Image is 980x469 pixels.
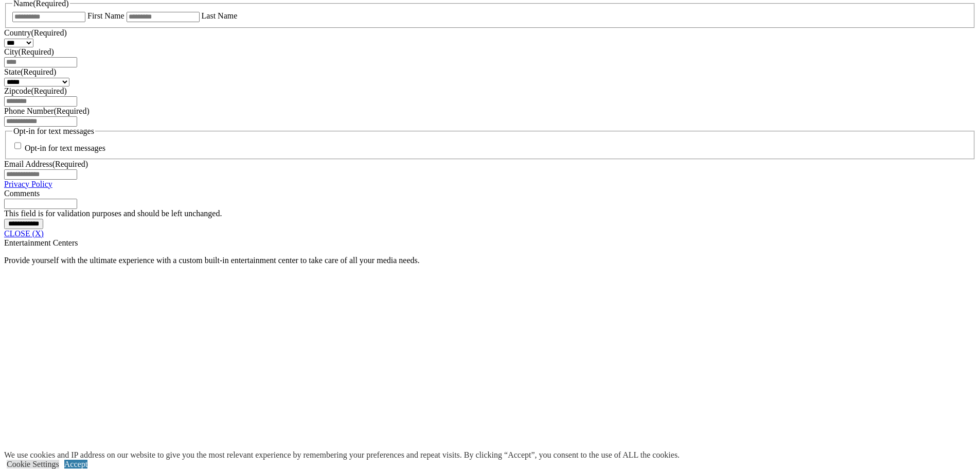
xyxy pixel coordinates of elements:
[4,107,90,115] label: Phone Number
[4,189,40,198] label: Comments
[12,127,95,136] legend: Opt-in for text messages
[4,450,680,460] div: We use cookies and IP address on our website to give you the most relevant experience by remember...
[4,86,67,95] label: Zipcode
[21,67,56,76] span: (Required)
[4,238,78,247] span: Entertainment Centers
[202,11,238,20] label: Last Name
[4,256,976,265] p: Provide yourself with the ultimate experience with a custom built-in entertainment center to take...
[31,86,66,95] span: (Required)
[4,67,56,76] label: State
[4,180,52,188] a: Privacy Policy
[31,28,66,37] span: (Required)
[54,107,89,115] span: (Required)
[52,160,88,168] span: (Required)
[64,460,87,468] a: Accept
[7,460,59,468] a: Cookie Settings
[19,47,54,56] span: (Required)
[87,11,124,20] label: First Name
[4,47,54,56] label: City
[25,144,105,153] label: Opt-in for text messages
[4,28,67,37] label: Country
[4,229,44,238] a: CLOSE (X)
[4,160,88,168] label: Email Address
[4,209,976,218] div: This field is for validation purposes and should be left unchanged.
